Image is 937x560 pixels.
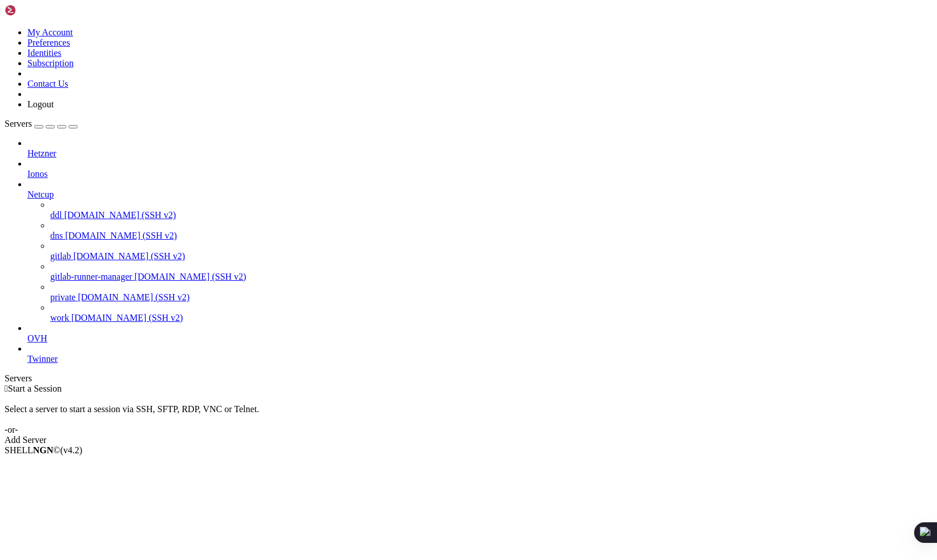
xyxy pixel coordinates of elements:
[50,210,62,220] span: ddl
[27,99,54,109] a: Logout
[50,251,932,261] a: gitlab [DOMAIN_NAME] (SSH v2)
[50,313,69,323] span: work
[33,445,54,455] b: NGN
[50,251,71,261] span: gitlab
[50,261,932,282] li: gitlab-runner-manager [DOMAIN_NAME] (SSH v2)
[50,231,63,240] span: dns
[27,27,73,37] a: My Account
[50,241,932,261] li: gitlab [DOMAIN_NAME] (SSH v2)
[65,231,177,240] span: [DOMAIN_NAME] (SSH v2)
[5,394,932,435] div: Select a server to start a session via SSH, SFTP, RDP, VNC or Telnet. -or-
[135,272,247,281] span: [DOMAIN_NAME] (SSH v2)
[50,210,932,220] a: ddl [DOMAIN_NAME] (SSH v2)
[5,384,8,393] span: 
[5,373,932,384] div: Servers
[27,169,48,179] span: Ionos
[64,210,176,220] span: [DOMAIN_NAME] (SSH v2)
[5,119,32,128] span: Servers
[27,159,932,179] li: Ionos
[27,190,54,199] span: Netcup
[50,220,932,241] li: dns [DOMAIN_NAME] (SSH v2)
[27,38,70,47] a: Preferences
[5,445,82,455] span: SHELL ©
[50,282,932,303] li: private [DOMAIN_NAME] (SSH v2)
[27,138,932,159] li: Hetzner
[5,5,70,16] img: Shellngn
[8,384,62,393] span: Start a Session
[78,292,190,302] span: [DOMAIN_NAME] (SSH v2)
[27,58,74,68] a: Subscription
[61,445,83,455] span: 4.2.0
[27,179,932,323] li: Netcup
[50,292,75,302] span: private
[27,333,47,343] span: OVH
[27,333,932,344] a: OVH
[5,435,932,445] div: Add Server
[27,79,69,88] a: Contact Us
[27,190,932,200] a: Netcup
[27,323,932,344] li: OVH
[27,148,932,159] a: Hetzner
[27,344,932,364] li: Twinner
[50,292,932,303] a: private [DOMAIN_NAME] (SSH v2)
[50,231,932,241] a: dns [DOMAIN_NAME] (SSH v2)
[27,354,58,364] span: Twinner
[27,148,57,158] span: Hetzner
[27,48,62,58] a: Identities
[50,313,932,323] a: work [DOMAIN_NAME] (SSH v2)
[27,354,932,364] a: Twinner
[50,303,932,323] li: work [DOMAIN_NAME] (SSH v2)
[50,200,932,220] li: ddl [DOMAIN_NAME] (SSH v2)
[27,169,932,179] a: Ionos
[5,119,78,128] a: Servers
[71,313,183,323] span: [DOMAIN_NAME] (SSH v2)
[50,272,932,282] a: gitlab-runner-manager [DOMAIN_NAME] (SSH v2)
[50,272,132,281] span: gitlab-runner-manager
[73,251,185,261] span: [DOMAIN_NAME] (SSH v2)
